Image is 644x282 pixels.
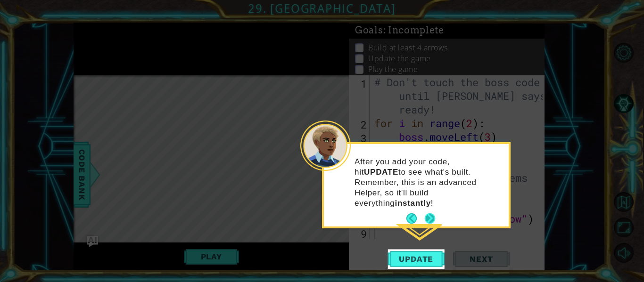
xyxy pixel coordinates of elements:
[364,168,398,177] strong: UPDATE
[395,199,431,208] strong: instantly
[425,213,435,224] button: Next
[355,157,502,209] p: After you add your code, hit to see what's built. Remember, this is an advanced Helper, so it'll ...
[388,250,445,269] button: Update
[389,254,443,264] span: Update
[406,213,425,224] button: Back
